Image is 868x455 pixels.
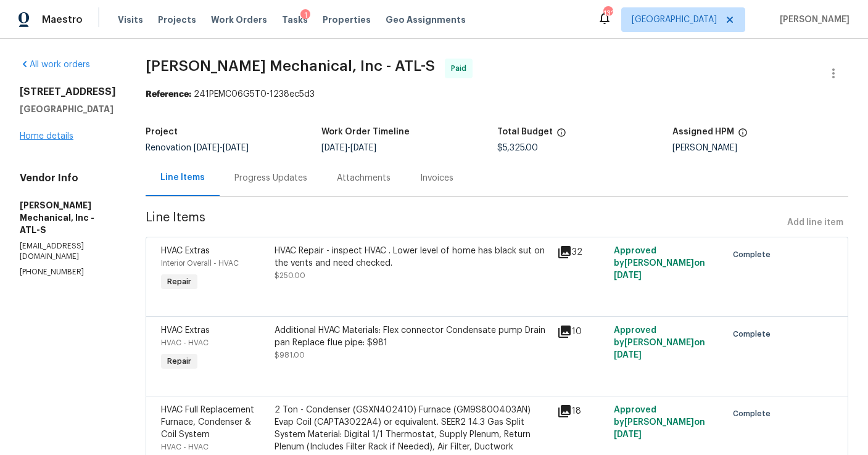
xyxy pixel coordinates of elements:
[211,14,267,26] span: Work Orders
[337,172,391,184] div: Attachments
[614,247,705,280] span: Approved by [PERSON_NAME] on
[497,144,538,152] span: $5,325.00
[20,267,116,277] p: [PHONE_NUMBER]
[275,272,305,279] span: $250.00
[323,14,371,26] span: Properties
[614,271,642,280] span: [DATE]
[738,128,748,144] span: The hpm assigned to this work order.
[282,15,308,24] span: Tasks
[632,14,717,26] span: [GEOGRAPHIC_DATA]
[194,144,220,152] span: [DATE]
[614,430,642,439] span: [DATE]
[146,90,191,99] b: Reference:
[614,326,705,359] span: Approved by [PERSON_NAME] on
[20,86,116,98] h2: [STREET_ADDRESS]
[20,241,116,262] p: [EMAIL_ADDRESS][DOMAIN_NAME]
[733,248,775,261] span: Complete
[350,144,376,152] span: [DATE]
[557,324,606,339] div: 10
[158,14,196,26] span: Projects
[420,172,453,184] div: Invoices
[275,245,550,269] div: HVAC Repair - inspect HVAC . Lower level of home has black sut on the vents and need checked.
[234,172,307,184] div: Progress Updates
[20,132,73,141] a: Home details
[733,328,775,340] span: Complete
[557,245,606,260] div: 32
[614,406,705,439] span: Approved by [PERSON_NAME] on
[161,247,210,255] span: HVAC Extras
[733,408,775,420] span: Complete
[20,103,116,115] h5: [GEOGRAPHIC_DATA]
[161,326,210,335] span: HVAC Extras
[557,404,606,419] div: 18
[603,7,612,20] div: 132
[20,60,90,69] a: All work orders
[672,128,734,136] h5: Assigned HPM
[146,59,435,73] span: [PERSON_NAME] Mechanical, Inc - ATL-S
[20,172,116,184] h4: Vendor Info
[672,144,848,152] div: [PERSON_NAME]
[42,14,83,26] span: Maestro
[194,144,249,152] span: -
[118,14,143,26] span: Visits
[146,88,848,100] div: 241PEMC06G5T0-1238ec5d3
[160,171,205,184] div: Line Items
[146,144,249,152] span: Renovation
[556,128,566,144] span: The total cost of line items that have been proposed by Opendoor. This sum includes line items th...
[451,62,471,75] span: Paid
[146,211,782,234] span: Line Items
[146,128,178,136] h5: Project
[321,144,347,152] span: [DATE]
[162,355,196,367] span: Repair
[275,351,305,359] span: $981.00
[275,324,550,349] div: Additional HVAC Materials: Flex connector Condensate pump Drain pan Replace flue pipe: $981
[161,339,209,346] span: HVAC - HVAC
[321,144,376,152] span: -
[161,260,239,267] span: Interior Overall - HVAC
[497,128,553,136] h5: Total Budget
[775,14,849,26] span: [PERSON_NAME]
[161,443,209,451] span: HVAC - HVAC
[162,276,196,288] span: Repair
[300,9,310,22] div: 1
[20,199,116,236] h5: [PERSON_NAME] Mechanical, Inc - ATL-S
[161,406,254,439] span: HVAC Full Replacement Furnace, Condenser & Coil System
[223,144,249,152] span: [DATE]
[614,351,642,359] span: [DATE]
[321,128,410,136] h5: Work Order Timeline
[386,14,466,26] span: Geo Assignments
